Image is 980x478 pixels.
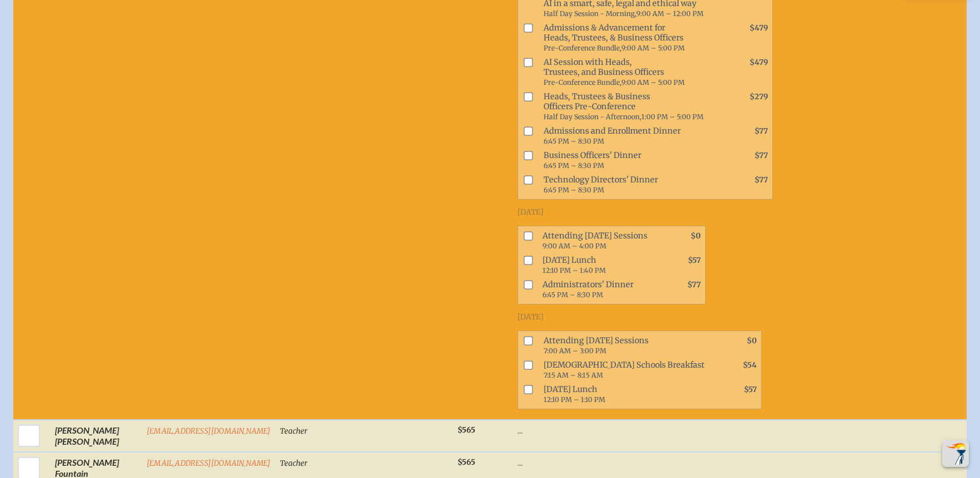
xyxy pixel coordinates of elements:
[544,137,604,145] span: 6:45 PM – 8:30 PM
[539,382,712,406] span: [DATE] Lunch
[544,78,621,87] span: Pre-Conference Bundle,
[538,228,656,253] span: Attending [DATE] Sessions
[51,420,142,452] td: [PERSON_NAME] [PERSON_NAME]
[544,161,604,170] span: 6:45 PM – 8:30 PM
[542,242,606,250] span: 9:00 AM – 4:00 PM
[687,280,701,289] span: $77
[458,457,475,467] span: $565
[538,253,656,277] span: [DATE] Lunch
[517,207,544,217] span: [DATE]
[544,371,603,379] span: 7:15 AM – 8:15 AM
[517,457,773,468] p: ...
[750,58,768,67] span: $479
[517,312,544,322] span: [DATE]
[280,459,308,468] span: Teacher
[458,425,475,435] span: $565
[542,291,603,299] span: 6:45 PM – 8:30 PM
[544,395,605,404] span: 12:10 PM – 1:10 PM
[280,426,308,436] span: Teacher
[538,277,656,302] span: Administrators' Dinner
[544,347,606,355] span: 7:00 AM – 3:00 PM
[688,256,701,265] span: $57
[641,113,703,121] span: 1:00 PM – 5:00 PM
[539,358,712,382] span: [DEMOGRAPHIC_DATA] Schools Breakfast
[147,426,271,436] a: [EMAIL_ADDRESS][DOMAIN_NAME]
[755,175,768,185] span: $77
[544,113,641,121] span: Half Day Session - Afternoon,
[691,231,701,241] span: $0
[539,55,723,89] span: AI Session with Heads, Trustees, and Business Officers
[621,78,685,87] span: 9:00 AM – 5:00 PM
[539,172,723,197] span: Technology Directors' Dinner
[755,126,768,136] span: $77
[544,9,636,18] span: Half Day Session - Morning,
[539,21,723,55] span: Admissions & Advancement for Heads, Trustees, & Business Officers
[747,336,757,345] span: $0
[542,266,606,274] span: 12:10 PM – 1:40 PM
[517,425,773,436] p: ...
[750,92,768,101] span: $279
[743,360,757,370] span: $54
[539,148,723,172] span: Business Officers' Dinner
[944,443,967,465] img: To the top
[539,333,712,358] span: Attending [DATE] Sessions
[636,9,703,18] span: 9:00 AM – 12:00 PM
[544,186,604,194] span: 6:45 PM – 8:30 PM
[744,385,757,394] span: $57
[539,124,723,148] span: Admissions and Enrollment Dinner
[750,23,768,33] span: $479
[544,44,621,52] span: Pre-Conference Bundle,
[147,459,271,468] a: [EMAIL_ADDRESS][DOMAIN_NAME]
[942,440,969,467] button: Scroll Top
[539,89,723,124] span: Heads, Trustees & Business Officers Pre-Conference
[755,151,768,160] span: $77
[621,44,685,52] span: 9:00 AM – 5:00 PM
